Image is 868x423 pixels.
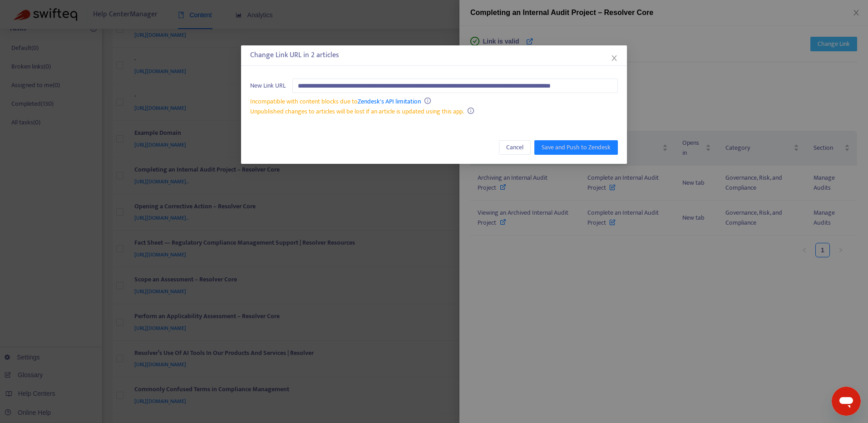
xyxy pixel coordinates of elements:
[250,81,286,91] span: New Link URL
[609,53,619,63] button: Close
[250,96,421,107] span: Incompatible with content blocks due to
[468,108,474,114] span: info-circle
[506,143,523,152] span: Cancel
[832,387,861,416] iframe: Button to launch messaging window
[499,140,531,155] button: Cancel
[424,98,431,104] span: info-circle
[611,54,618,62] span: close
[250,50,618,61] div: Change Link URL in 2 articles
[358,96,421,107] a: Zendesk's API limitation
[250,106,464,117] span: Unpublished changes to articles will be lost if an article is updated using this app.
[534,140,618,155] button: Save and Push to Zendesk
